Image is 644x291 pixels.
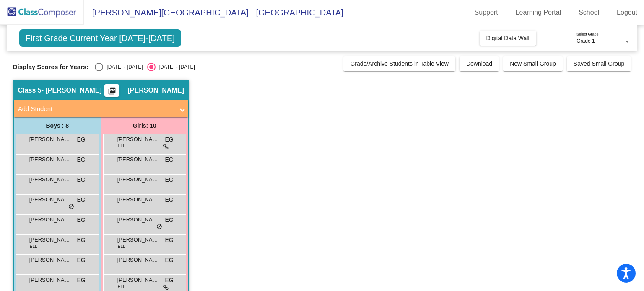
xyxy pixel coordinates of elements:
span: [PERSON_NAME] [117,276,159,284]
span: [PERSON_NAME] [117,175,159,184]
span: EG [165,256,173,265]
span: EG [165,175,173,184]
span: EG [77,256,85,265]
a: Support [468,6,505,19]
a: Learning Portal [509,6,568,19]
div: [DATE] - [DATE] [103,63,143,71]
span: [PERSON_NAME] [29,196,71,204]
span: do_not_disturb_alt [68,203,74,210]
span: New Small Group [510,60,556,67]
span: EG [77,135,85,144]
div: Girls: 10 [101,117,188,134]
span: [PERSON_NAME] [29,135,71,144]
span: EG [77,175,85,184]
span: Download [466,60,492,67]
button: New Small Group [503,56,563,71]
span: EG [77,236,85,245]
span: [PERSON_NAME] [29,216,71,224]
span: [PERSON_NAME] [29,175,71,184]
span: EG [165,196,173,204]
a: Logout [610,6,644,19]
span: EG [165,236,173,245]
span: Digital Data Wall [486,35,530,41]
span: EG [77,196,85,204]
span: EG [165,155,173,164]
button: Print Students Details [104,84,119,97]
span: Grade 1 [576,38,595,44]
span: [PERSON_NAME] [127,86,184,95]
span: [PERSON_NAME][GEOGRAPHIC_DATA] - [GEOGRAPHIC_DATA] [84,6,343,19]
mat-expansion-panel-header: Add Student [14,100,188,117]
button: Download [460,56,499,71]
button: Digital Data Wall [480,31,536,46]
span: EG [77,216,85,224]
span: [PERSON_NAME] [117,196,159,204]
span: EG [165,276,173,285]
span: [PERSON_NAME] [117,216,159,224]
div: [DATE] - [DATE] [156,63,195,71]
span: [PERSON_NAME] [29,276,71,284]
button: Grade/Archive Students in Table View [343,56,455,71]
span: EG [77,276,85,285]
span: EG [165,135,173,144]
span: EG [77,155,85,164]
span: - [PERSON_NAME] [42,86,102,95]
span: [PERSON_NAME] [117,256,159,264]
span: First Grade Current Year [DATE]-[DATE] [19,29,181,47]
div: Boys : 8 [14,117,101,134]
span: Class 5 [18,86,42,95]
mat-panel-title: Add Student [18,104,174,114]
span: do_not_disturb_alt [156,224,162,230]
span: [PERSON_NAME] [29,155,71,164]
mat-icon: picture_as_pdf [107,87,117,98]
a: School [572,6,606,19]
span: [PERSON_NAME] [117,155,159,164]
button: Saved Small Group [567,56,631,71]
span: ELL [30,243,37,250]
span: [PERSON_NAME] [117,135,159,144]
span: [PERSON_NAME] [117,236,159,244]
span: [PERSON_NAME] [29,236,71,244]
span: EG [165,216,173,224]
span: Display Scores for Years: [13,63,89,71]
span: Grade/Archive Students in Table View [350,60,449,67]
span: ELL [118,243,125,250]
span: ELL [118,143,125,149]
span: ELL [118,283,125,290]
span: Saved Small Group [574,60,624,67]
span: [PERSON_NAME] [29,256,71,264]
mat-radio-group: Select an option [95,63,195,71]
